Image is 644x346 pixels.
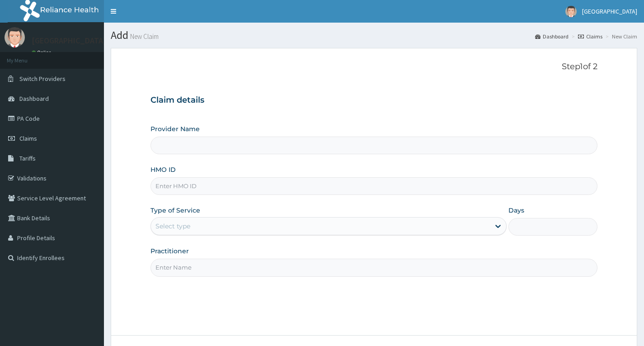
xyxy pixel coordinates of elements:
[19,75,66,83] span: Switch Providers
[150,95,597,105] h3: Claim details
[150,246,189,256] label: Practitioner
[150,165,176,174] label: HMO ID
[150,206,200,215] label: Type of Service
[5,27,25,47] img: User Image
[128,33,159,40] small: New Claim
[582,7,637,15] span: [GEOGRAPHIC_DATA]
[19,95,49,103] span: Dashboard
[508,206,524,215] label: Days
[19,134,37,142] span: Claims
[32,37,106,45] p: [GEOGRAPHIC_DATA]
[155,222,190,231] div: Select type
[150,177,597,195] input: Enter HMO ID
[111,29,637,41] h1: Add
[150,124,200,133] label: Provider Name
[535,33,569,40] a: Dashboard
[19,154,36,162] span: Tariffs
[150,259,597,276] input: Enter Name
[150,62,597,72] p: Step 1 of 2
[565,6,577,17] img: User Image
[578,33,602,40] a: Claims
[603,33,637,40] li: New Claim
[32,49,53,56] a: Online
